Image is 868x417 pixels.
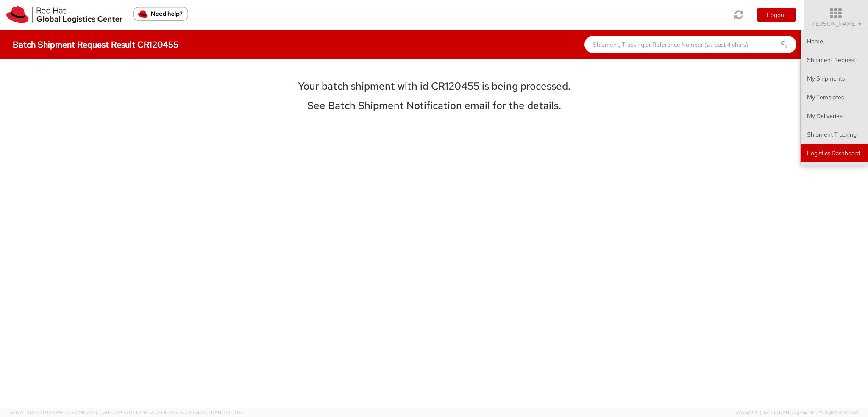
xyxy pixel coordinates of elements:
[801,32,868,50] a: Home
[136,409,243,415] span: Client: 2025.18.0-fd567a5
[801,125,868,144] a: Shipment Tracking
[245,81,623,92] h3: Your batch shipment with id CR120455 is being processed.
[245,100,623,111] h3: See Batch Shipment Notification email for the details.
[734,409,858,416] span: Copyright © [DATE]-[DATE] Agistix Inc., All Rights Reserved
[810,20,862,28] span: [PERSON_NAME]
[857,21,862,28] span: ▼
[757,8,796,22] button: Logout
[801,50,868,69] a: Shipment Request
[801,69,868,88] a: My Shipments
[193,409,243,415] span: master, [DATE] 10:01:07
[801,144,868,162] a: Logistics Dashboard
[801,88,868,106] a: My Templates
[133,7,188,21] button: Need help?
[801,106,868,125] a: My Deliveries
[584,36,796,53] input: Shipment, Tracking or Reference Number (at least 4 chars)
[13,40,178,49] h4: Batch Shipment Request Result CR120455
[6,6,122,23] img: rh-logistics-00dfa346123c4ec078e1.svg
[83,409,135,415] span: master, [DATE] 09:51:07
[10,409,135,415] span: Server: 2025.20.0-734e5bc92d9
